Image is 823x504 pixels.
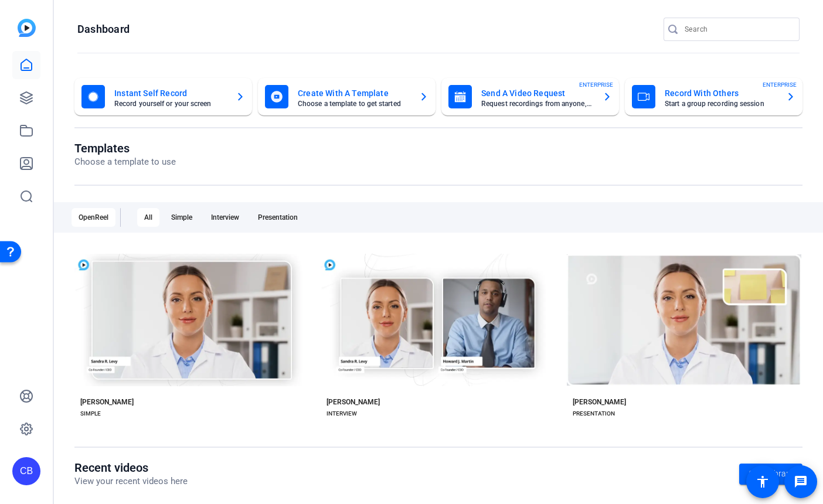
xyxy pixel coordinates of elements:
[298,100,410,107] mat-card-subtitle: Choose a template to get started
[327,397,380,407] div: [PERSON_NAME]
[441,78,619,115] button: Send A Video RequestRequest recordings from anyone, anywhereENTERPRISE
[137,208,159,227] div: All
[72,208,115,227] div: OpenReel
[258,78,436,115] button: Create With A TemplateChoose a template to get started
[80,397,134,407] div: [PERSON_NAME]
[251,208,305,227] div: Presentation
[665,86,777,100] mat-card-title: Record With Others
[794,475,808,489] mat-icon: message
[298,86,410,100] mat-card-title: Create With A Template
[481,100,593,107] mat-card-subtitle: Request recordings from anyone, anywhere
[12,457,40,485] div: CB
[80,409,101,418] div: SIMPLE
[481,86,593,100] mat-card-title: Send A Video Request
[74,475,188,488] p: View your recent videos here
[74,78,252,115] button: Instant Self RecordRecord yourself or your screen
[685,22,790,36] input: Search
[77,22,130,36] h1: Dashboard
[164,208,199,227] div: Simple
[579,80,613,89] span: ENTERPRISE
[763,80,797,89] span: ENTERPRISE
[756,475,770,489] mat-icon: accessibility
[74,155,176,169] p: Choose a template to use
[74,461,188,475] h1: Recent videos
[625,78,802,115] button: Record With OthersStart a group recording sessionENTERPRISE
[114,86,226,100] mat-card-title: Instant Self Record
[665,100,777,107] mat-card-subtitle: Start a group recording session
[204,208,246,227] div: Interview
[739,464,802,485] a: Go to library
[573,409,615,418] div: PRESENTATION
[74,141,176,155] h1: Templates
[114,100,226,107] mat-card-subtitle: Record yourself or your screen
[18,19,36,37] img: blue-gradient.svg
[327,409,357,418] div: INTERVIEW
[573,397,626,407] div: [PERSON_NAME]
